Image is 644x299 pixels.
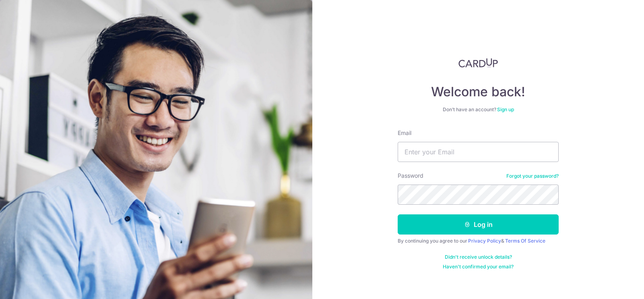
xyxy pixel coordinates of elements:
[398,129,411,137] label: Email
[506,173,559,179] a: Forgot your password?
[468,238,501,244] a: Privacy Policy
[505,238,545,244] a: Terms Of Service
[398,142,559,162] input: Enter your Email
[398,84,559,100] h4: Welcome back!
[497,106,514,112] a: Sign up
[445,254,512,260] a: Didn't receive unlock details?
[398,172,423,180] label: Password
[398,214,559,235] button: Log in
[398,238,559,244] div: By continuing you agree to our &
[398,106,559,113] div: Don’t have an account?
[443,264,514,270] a: Haven't confirmed your email?
[458,58,498,68] img: CardUp Logo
